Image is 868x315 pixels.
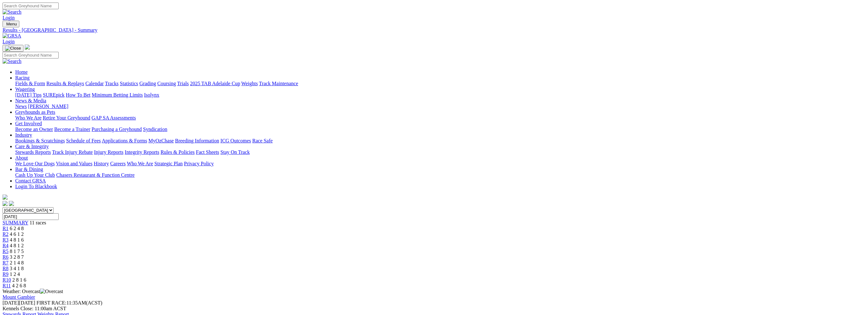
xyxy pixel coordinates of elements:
[120,81,138,86] a: Statistics
[154,161,183,166] a: Strategic Plan
[43,115,90,120] a: Retire Your Greyhound
[15,167,43,172] a: Bar & Dining
[92,127,142,132] a: Purchasing a Greyhound
[15,144,49,149] a: Care & Integrity
[3,237,9,243] a: R3
[85,81,104,86] a: Calendar
[175,138,219,143] a: Breeding Information
[66,92,91,98] a: How To Bet
[144,92,159,98] a: Isolynx
[56,161,92,166] a: Vision and Values
[3,9,22,15] img: Search
[3,283,11,288] span: R11
[3,15,15,20] a: Login
[15,161,55,166] a: We Love Our Dogs
[52,149,93,155] a: Track Injury Rebate
[3,294,35,300] a: Mount Gambier
[28,104,68,109] a: [PERSON_NAME]
[10,231,24,237] span: 4 6 1 2
[3,306,865,312] div: Kennels Close: 11:00am ACST
[15,172,865,178] div: Bar & Dining
[92,115,136,120] a: GAP SA Assessments
[15,98,46,103] a: News & Media
[3,45,23,52] button: Toggle navigation
[177,81,189,86] a: Trials
[3,231,9,237] span: R2
[15,115,42,120] a: Who We Are
[220,149,250,155] a: Stay On Track
[3,213,59,220] input: Select date
[3,300,19,305] span: [DATE]
[3,289,63,294] span: Weather: Overcast
[196,149,219,155] a: Fact Sheets
[3,3,59,9] input: Search
[3,277,11,283] a: R10
[15,149,51,155] a: Stewards Reports
[3,300,35,305] span: [DATE]
[15,155,28,161] a: About
[3,21,19,27] button: Toggle navigation
[15,92,42,98] a: [DATE] Tips
[5,46,21,51] img: Close
[10,237,24,243] span: 4 8 1 6
[184,161,214,166] a: Privacy Policy
[92,92,143,98] a: Minimum Betting Limits
[40,289,63,294] img: Overcast
[15,178,46,183] a: Contact GRSA
[15,132,32,138] a: Industry
[252,138,272,143] a: Race Safe
[15,109,55,115] a: Greyhounds as Pets
[15,75,29,80] a: Racing
[54,127,90,132] a: Become a Trainer
[3,271,9,277] a: R9
[9,201,14,206] img: twitter.svg
[15,172,55,178] a: Cash Up Your Club
[3,39,15,44] a: Login
[12,283,26,288] span: 4 2 6 8
[15,81,45,86] a: Fields & Form
[140,81,156,86] a: Grading
[3,33,21,39] img: GRSA
[66,138,101,143] a: Schedule of Fees
[25,45,30,50] img: logo-grsa-white.png
[241,81,258,86] a: Weights
[3,254,9,260] span: R6
[190,81,240,86] a: 2025 TAB Adelaide Cup
[10,243,24,248] span: 4 8 1 2
[6,22,17,26] span: Menu
[10,254,24,260] span: 3 2 8 7
[15,138,865,144] div: Industry
[46,81,84,86] a: Results & Replays
[3,226,9,231] span: R1
[12,277,26,283] span: 2 8 1 6
[259,81,298,86] a: Track Maintenance
[3,266,9,271] span: R8
[10,271,20,277] span: 1 2 4
[15,115,865,121] div: Greyhounds as Pets
[15,127,53,132] a: Become an Owner
[160,149,195,155] a: Rules & Policies
[3,260,9,265] a: R7
[10,266,24,271] span: 3 4 1 8
[15,92,865,98] div: Wagering
[10,226,24,231] span: 6 2 4 8
[36,300,102,305] span: 11:35AM(ACST)
[94,161,109,166] a: History
[3,27,865,33] a: Results - [GEOGRAPHIC_DATA] - Summary
[29,220,46,225] span: 11 races
[15,104,27,109] a: News
[3,220,28,225] a: SUMMARY
[148,138,174,143] a: MyOzChase
[15,161,865,167] div: About
[105,81,119,86] a: Tracks
[15,81,865,86] div: Racing
[3,58,22,64] img: Search
[3,249,9,254] a: R5
[102,138,147,143] a: Applications & Forms
[3,195,8,200] img: logo-grsa-white.png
